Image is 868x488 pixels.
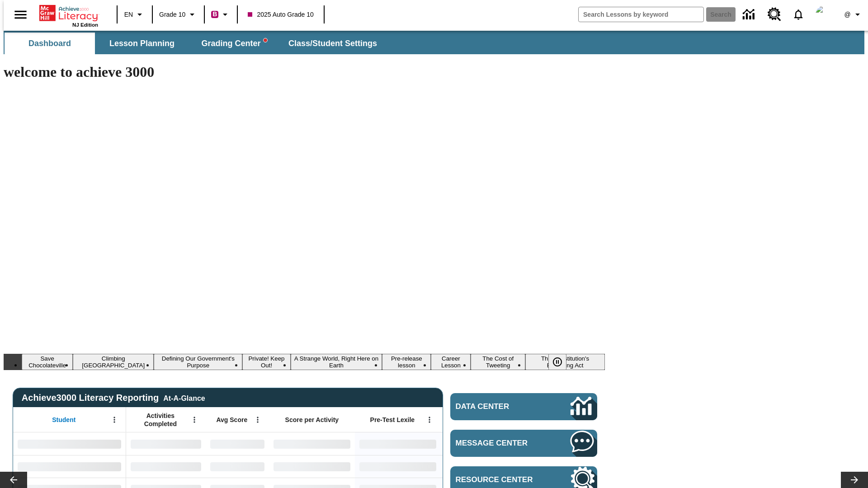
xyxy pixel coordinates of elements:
[97,33,187,54] button: Lesson Planning
[73,354,154,370] button: Slide 2 Climbing Mount Tai
[450,393,597,420] a: Data Center
[525,354,605,370] button: Slide 9 The Constitution's Balancing Act
[163,393,205,403] div: At-A-Glance
[548,354,566,370] button: Pause
[208,6,234,23] button: Boost Class color is violet red. Change class color
[423,413,436,427] button: Open Menu
[787,3,810,26] a: Notifications
[248,10,313,19] span: 2025 Auto Grade 10
[206,432,269,455] div: No Data,
[52,416,75,424] span: Student
[264,38,267,42] svg: writing assistant alert
[4,64,605,80] h1: welcome to achieve 3000
[841,472,868,488] button: Lesson carousel, Next
[22,354,73,370] button: Slide 1 Save Chocolateville
[291,354,382,370] button: Slide 5 A Strange World, Right Here on Earth
[201,38,267,49] span: Grading Center
[126,432,206,455] div: No Data,
[28,38,71,49] span: Dashboard
[22,393,205,403] span: Achieve3000 Literacy Reporting
[251,413,264,427] button: Open Menu
[456,439,543,448] span: Message Center
[159,10,185,19] span: Grade 10
[108,413,121,427] button: Open Menu
[156,6,201,23] button: Grade: Grade 10, Select a grade
[816,5,834,23] img: Avatar
[450,430,597,457] a: Message Center
[216,416,247,424] span: Avg Score
[839,6,868,23] button: Profile/Settings
[370,416,415,424] span: Pre-Test Lexile
[4,31,864,54] div: SubNavbar
[471,354,525,370] button: Slide 8 The Cost of Tweeting
[206,455,269,478] div: No Data,
[126,455,206,478] div: No Data,
[288,38,377,49] span: Class/Student Settings
[579,7,703,22] input: search field
[382,354,431,370] button: Slide 6 Pre-release lesson
[131,412,190,428] span: Activities Completed
[810,3,839,26] button: Select a new avatar
[154,354,242,370] button: Slide 3 Defining Our Government's Purpose
[456,475,543,484] span: Resource Center
[72,22,98,28] span: NJ Edition
[39,3,98,28] div: Home
[188,413,201,427] button: Open Menu
[39,4,98,22] a: Home
[548,354,576,370] div: Pause
[281,33,384,54] button: Class/Student Settings
[109,38,175,49] span: Lesson Planning
[124,10,133,19] span: EN
[4,33,385,54] div: SubNavbar
[7,1,34,28] button: Open side menu
[120,6,149,23] button: Language: EN, Select a language
[456,402,540,411] span: Data Center
[431,354,471,370] button: Slide 7 Career Lesson
[242,354,290,370] button: Slide 4 Private! Keep Out!
[5,33,95,54] button: Dashboard
[844,10,850,19] span: @
[737,2,762,27] a: Data Center
[285,416,339,424] span: Score per Activity
[189,33,279,54] button: Grading Center
[212,9,217,20] span: B
[762,2,787,27] a: Resource Center, Will open in new tab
